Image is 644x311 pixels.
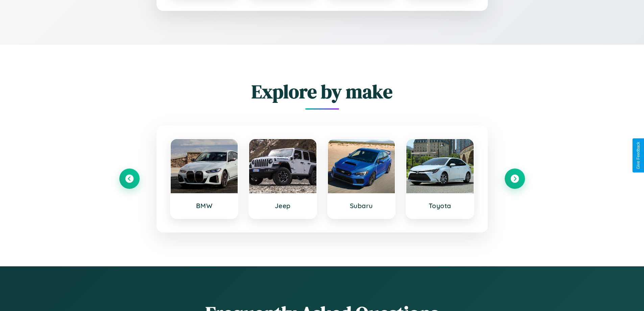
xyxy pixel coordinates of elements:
[256,202,310,210] h3: Jeep
[413,202,467,210] h3: Toyota
[177,202,231,210] h3: BMW
[335,202,388,210] h3: Subaru
[636,142,641,169] div: Give Feedback
[119,79,525,105] h2: Explore by make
